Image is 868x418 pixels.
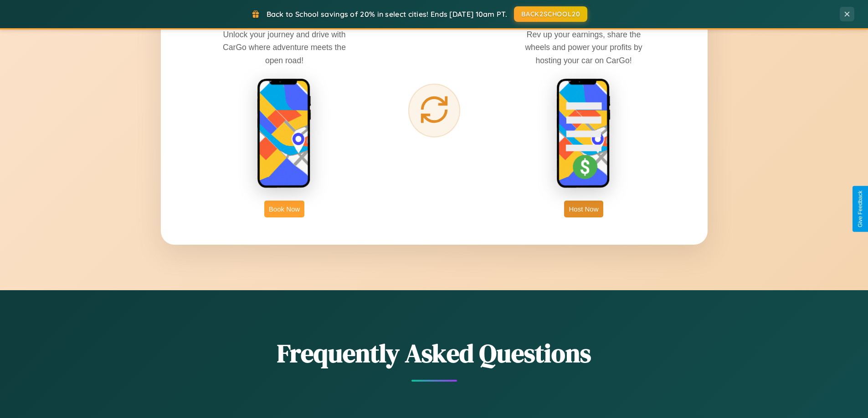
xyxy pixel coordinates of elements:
img: host phone [556,78,611,189]
h2: Frequently Asked Questions [161,336,708,371]
span: Back to School savings of 20% in select cities! Ends [DATE] 10am PT. [267,10,507,19]
button: BACK2SCHOOL20 [514,6,587,22]
button: Book Now [264,201,304,217]
div: Give Feedback [857,191,863,227]
p: Unlock your journey and drive with CarGo where adventure meets the open road! [216,28,353,66]
img: rent phone [257,78,312,189]
button: Host Now [564,201,603,217]
p: Rev up your earnings, share the wheels and power your profits by hosting your car on CarGo! [515,28,652,66]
